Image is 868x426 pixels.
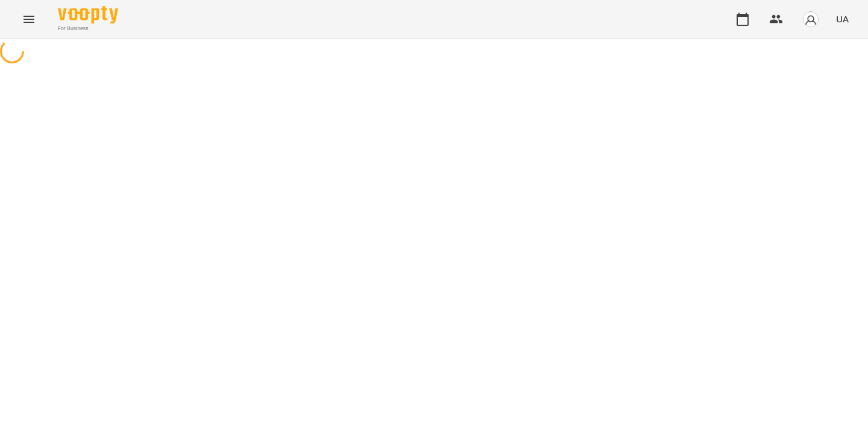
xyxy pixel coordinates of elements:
[831,8,854,30] button: UA
[58,6,118,24] img: Voopty Logo
[58,25,118,33] span: For Business
[802,11,819,28] img: avatar_s.png
[836,13,849,25] span: UA
[14,5,43,34] button: Menu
